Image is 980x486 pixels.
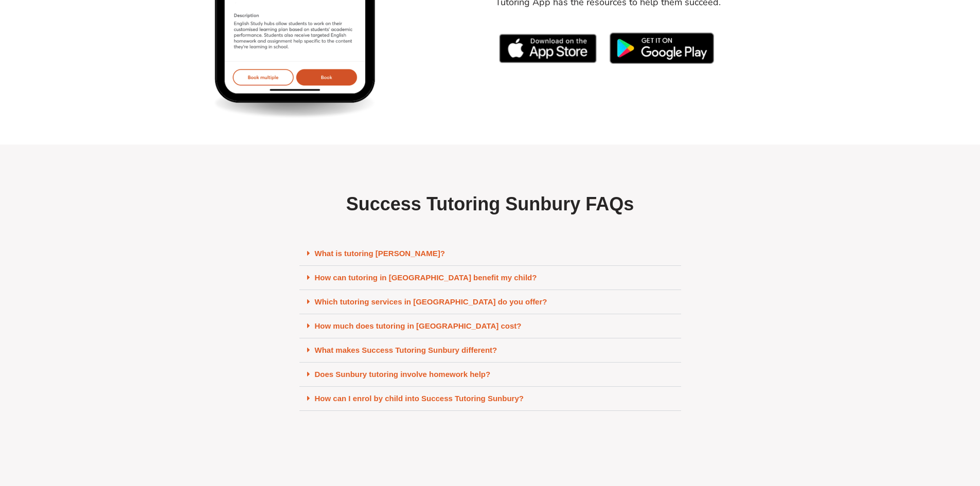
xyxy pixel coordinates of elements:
[299,242,681,266] div: What is tutoring [PERSON_NAME]?
[315,297,547,306] a: Which tutoring services in [GEOGRAPHIC_DATA] do you offer?
[315,273,537,282] a: How can tutoring in [GEOGRAPHIC_DATA] benefit my child?
[315,249,445,258] a: What is tutoring [PERSON_NAME]?
[299,266,681,290] div: How can tutoring in [GEOGRAPHIC_DATA] benefit my child?
[315,321,522,330] a: How much does tutoring in [GEOGRAPHIC_DATA] cost?
[299,338,681,363] div: What makes Success Tutoring Sunbury different?
[299,192,681,217] h2: Success Tutoring Sunbury FAQs
[299,387,681,411] div: How can I enrol by child into Success Tutoring Sunbury?
[315,370,491,379] a: Does Sunbury tutoring involve homework help?
[299,314,681,338] div: How much does tutoring in [GEOGRAPHIC_DATA] cost?
[315,394,524,403] a: How can I enrol by child into Success Tutoring Sunbury?
[299,363,681,387] div: Does Sunbury tutoring involve homework help?
[299,290,681,314] div: Which tutoring services in [GEOGRAPHIC_DATA] do you offer?
[315,346,497,354] a: What makes Success Tutoring Sunbury different?
[809,370,980,486] iframe: Chat Widget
